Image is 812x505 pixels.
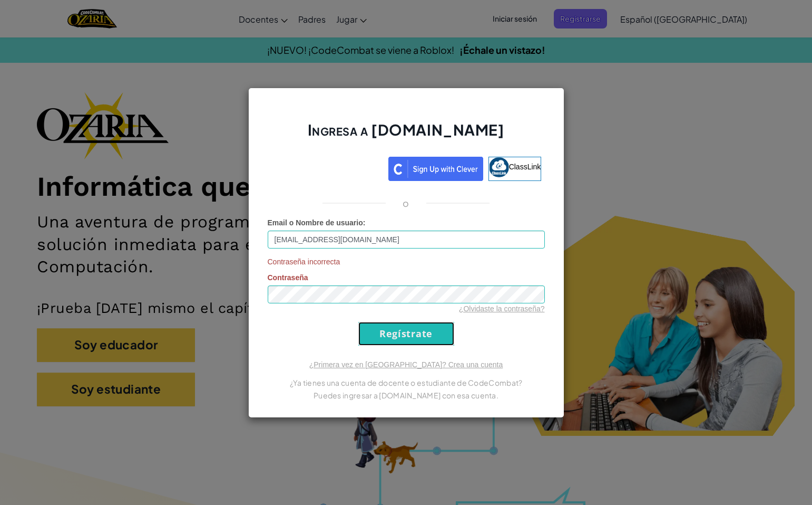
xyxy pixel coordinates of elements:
[268,218,363,227] span: Email o Nombre de usuario
[403,197,409,209] p: o
[309,360,503,369] a: ¿Primera vez en [GEOGRAPHIC_DATA]? Crea una cuenta
[268,389,545,402] p: Puedes ingresar a [DOMAIN_NAME] con esa cuenta.
[459,304,545,313] a: ¿Olvidaste la contraseña?
[509,162,541,170] span: ClassLink
[268,256,545,267] span: Contraseña incorrecta
[268,120,545,150] h2: Ingresa a [DOMAIN_NAME]
[266,156,388,179] iframe: Botón de Acceder con Google
[358,322,454,346] input: Regístrate
[489,157,509,177] img: classlink-logo-small.png
[268,217,366,228] label: :
[268,376,545,389] p: ¿Ya tienes una cuenta de docente o estudiante de CodeCombat?
[268,273,308,282] span: Contraseña
[388,157,483,181] img: clever_sso_button@2x.png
